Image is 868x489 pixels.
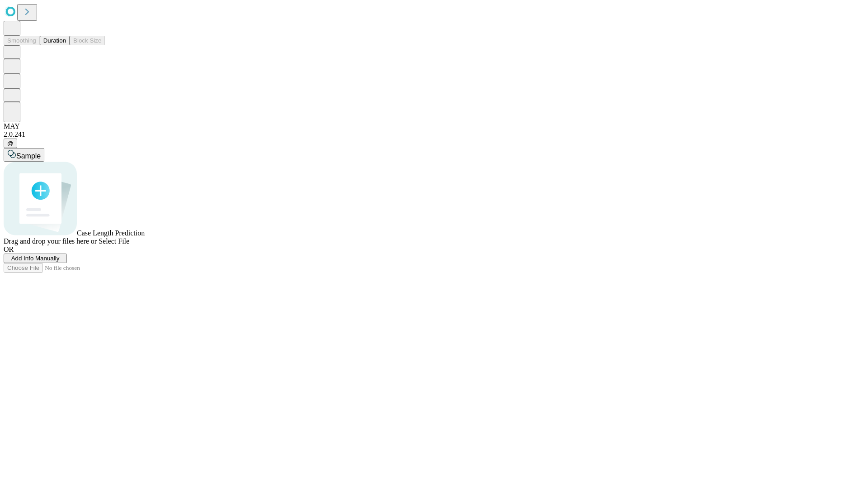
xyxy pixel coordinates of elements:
[4,36,40,45] button: Smoothing
[4,122,864,130] div: MAY
[4,237,97,245] span: Drag and drop your files here or
[4,130,864,139] div: 2.0.241
[11,255,60,262] span: Add Info Manually
[7,140,14,147] span: @
[70,36,105,45] button: Block Size
[4,254,67,263] button: Add Info Manually
[99,237,129,245] span: Select File
[77,229,145,237] span: Case Length Prediction
[16,152,41,160] span: Sample
[4,148,44,162] button: Sample
[4,245,14,253] span: OR
[4,139,17,148] button: @
[40,36,70,45] button: Duration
